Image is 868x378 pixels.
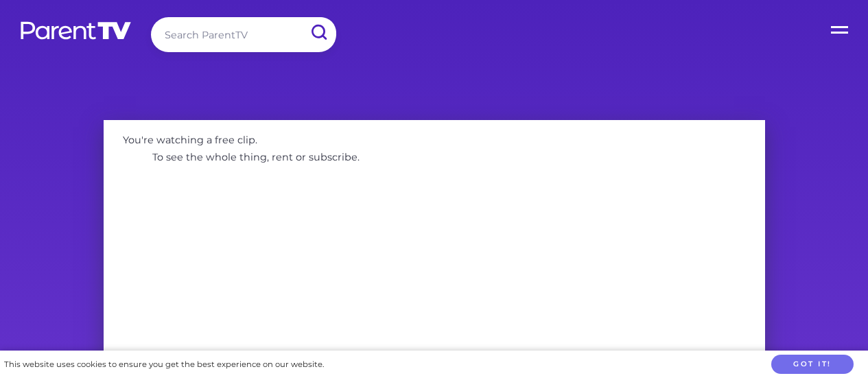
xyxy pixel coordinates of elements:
[301,17,336,48] input: Submit
[143,147,370,167] p: To see the whole thing, rent or subscribe.
[113,130,268,150] p: You're watching a free clip.
[4,357,324,372] div: This website uses cookies to ensure you get the best experience on our website.
[771,355,854,375] button: Got it!
[19,21,132,40] img: parenttv-logo-white.4c85aaf.svg
[151,17,336,52] input: Search ParentTV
